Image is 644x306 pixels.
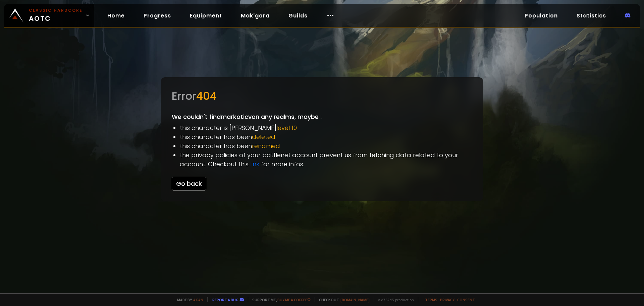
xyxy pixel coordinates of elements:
[184,9,227,23] a: Equipment
[374,297,414,302] span: v. d752d5 - production
[196,88,217,103] span: 404
[235,9,275,23] a: Mak'gora
[250,160,259,168] a: link
[172,179,206,188] a: Go back
[252,133,275,141] span: deleted
[252,142,280,150] span: renamed
[138,9,176,23] a: Progress
[29,7,83,24] span: AOTC
[29,7,83,13] small: Classic Hardcore
[276,124,297,132] span: level 10
[172,88,472,104] div: Error
[102,9,130,23] a: Home
[172,177,206,190] button: Go back
[180,150,472,169] li: the privacy policies of your battlenet account prevent us from fetching data related to your acco...
[457,297,475,302] a: Consent
[248,297,311,302] span: Support me,
[283,9,313,23] a: Guilds
[180,123,472,132] li: this character is [PERSON_NAME]
[519,9,563,23] a: Population
[193,297,203,302] a: a fan
[173,297,203,302] span: Made by
[161,77,483,201] div: We couldn't find markoticv on any realms, maybe :
[440,297,454,302] a: Privacy
[315,297,370,302] span: Checkout
[212,297,238,302] a: Report a bug
[180,132,472,141] li: this character has been
[571,9,611,23] a: Statistics
[425,297,437,302] a: Terms
[340,297,370,302] a: [DOMAIN_NAME]
[277,297,311,302] a: Buy me a coffee
[180,141,472,150] li: this character has been
[4,4,94,27] a: Classic HardcoreAOTC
